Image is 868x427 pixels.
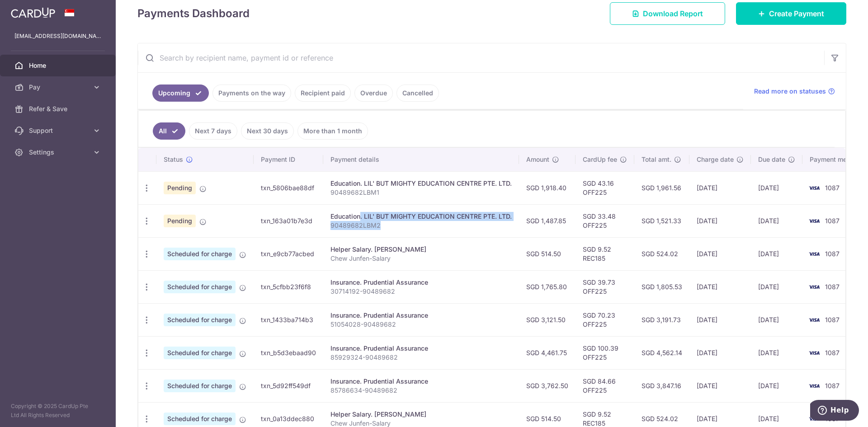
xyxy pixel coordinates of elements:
[576,303,634,336] td: SGD 70.23 OFF225
[825,250,840,258] span: 1087
[254,369,323,402] td: txn_5d92ff549df
[137,5,250,22] h4: Payments Dashboard
[576,270,634,303] td: SGD 39.73 OFF225
[153,122,185,140] a: All
[736,2,846,25] a: Create Payment
[330,311,512,320] div: Insurance. Prudential Assurance
[519,336,576,369] td: SGD 4,461.75
[241,122,294,140] a: Next 30 days
[805,380,823,391] img: Bank Card
[751,171,802,204] td: [DATE]
[751,237,802,270] td: [DATE]
[330,386,512,395] p: 85786634-90489682
[330,278,512,287] div: Insurance. Prudential Assurance
[164,155,183,164] span: Status
[254,303,323,336] td: txn_1433ba714b3
[295,84,351,102] a: Recipient paid
[769,8,824,19] span: Create Payment
[330,344,512,353] div: Insurance. Prudential Assurance
[805,183,823,193] img: Bank Card
[697,155,734,164] span: Charge date
[805,282,823,292] img: Bank Card
[689,204,751,237] td: [DATE]
[526,155,549,164] span: Amount
[825,316,840,324] span: 1087
[825,349,840,357] span: 1087
[164,182,196,194] span: Pending
[330,188,512,197] p: 90489682LBM1
[805,216,823,226] img: Bank Card
[164,413,236,425] span: Scheduled for charge
[689,369,751,402] td: [DATE]
[758,155,785,164] span: Due date
[519,204,576,237] td: SGD 1,487.85
[254,148,323,171] th: Payment ID
[164,281,236,293] span: Scheduled for charge
[634,369,689,402] td: SGD 3,847.16
[805,314,823,325] img: Bank Card
[330,353,512,362] p: 85929324-90489682
[805,413,823,424] img: Bank Card
[189,122,237,140] a: Next 7 days
[164,314,236,326] span: Scheduled for charge
[634,270,689,303] td: SGD 1,805.53
[825,283,840,291] span: 1087
[805,347,823,358] img: Bank Card
[330,377,512,386] div: Insurance. Prudential Assurance
[519,270,576,303] td: SGD 1,765.80
[330,245,512,254] div: Helper Salary. [PERSON_NAME]
[29,83,89,92] span: Pay
[297,122,368,140] a: More than 1 month
[634,303,689,336] td: SGD 3,191.73
[330,179,512,188] div: Education. LIL' BUT MIGHTY EDUCATION CENTRE PTE. LTD.
[576,171,634,204] td: SGD 43.16 OFF225
[330,221,512,230] p: 90489682LBM2
[330,410,512,419] div: Helper Salary. [PERSON_NAME]
[164,215,196,227] span: Pending
[634,204,689,237] td: SGD 1,521.33
[29,61,89,70] span: Home
[751,336,802,369] td: [DATE]
[754,87,835,96] a: Read more on statuses
[11,7,55,18] img: CardUp
[825,382,840,389] span: 1087
[323,148,519,171] th: Payment details
[634,336,689,369] td: SGD 4,562.14
[576,336,634,369] td: SGD 100.39 OFF225
[354,84,393,102] a: Overdue
[519,369,576,402] td: SGD 3,762.50
[610,2,725,25] a: Download Report
[152,84,209,102] a: Upcoming
[330,254,512,263] p: Chew Junfen-Salary
[634,237,689,270] td: SGD 524.02
[519,171,576,204] td: SGD 1,918.40
[689,237,751,270] td: [DATE]
[164,380,236,392] span: Scheduled for charge
[810,400,859,422] iframe: Opens a widget where you can find more information
[29,104,89,113] span: Refer & Save
[805,249,823,259] img: Bank Card
[254,204,323,237] td: txn_163a01b7e3d
[212,84,291,102] a: Payments on the way
[14,32,101,41] p: [EMAIL_ADDRESS][DOMAIN_NAME]
[254,270,323,303] td: txn_5cfbb23f6f8
[164,248,236,260] span: Scheduled for charge
[519,237,576,270] td: SGD 514.50
[138,43,824,72] input: Search by recipient name, payment id or reference
[330,287,512,296] p: 30714192-90489682
[396,84,439,102] a: Cancelled
[330,320,512,329] p: 51054028-90489682
[254,237,323,270] td: txn_e9cb77acbed
[825,217,840,225] span: 1087
[643,8,703,19] span: Download Report
[254,336,323,369] td: txn_b5d3ebaad90
[519,303,576,336] td: SGD 3,121.50
[754,87,826,96] span: Read more on statuses
[751,270,802,303] td: [DATE]
[29,148,89,157] span: Settings
[254,171,323,204] td: txn_5806bae88df
[576,237,634,270] td: SGD 9.52 REC185
[689,336,751,369] td: [DATE]
[330,212,512,221] div: Education. LIL' BUT MIGHTY EDUCATION CENTRE PTE. LTD.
